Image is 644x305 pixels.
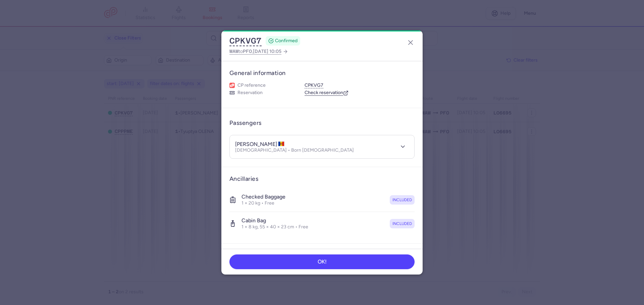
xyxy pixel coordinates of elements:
[229,36,262,46] button: CPKVG7
[318,259,327,265] span: OK!
[229,49,238,54] span: WAW
[229,47,281,56] span: to ,
[229,175,415,183] h3: Ancillaries
[392,220,412,227] span: included
[241,217,308,224] h4: Cabin bag
[229,47,288,56] a: WAWtoPFO,[DATE] 10:05
[305,82,323,88] button: CPKVG7
[235,141,285,148] h4: [PERSON_NAME]
[241,200,285,206] p: 1 × 20 kg • Free
[229,69,415,77] h3: General information
[275,37,298,44] span: CONFIRMED
[235,148,354,153] p: [DEMOGRAPHIC_DATA] • Born [DEMOGRAPHIC_DATA]
[229,119,262,127] h3: Passengers
[237,90,263,96] span: Reservation
[253,49,281,54] span: [DATE] 10:05
[229,83,235,88] figure: 1L airline logo
[243,49,252,54] span: PFO
[305,90,348,96] a: Check reservation
[241,194,285,200] h4: Checked baggage
[237,82,266,88] span: CP reference
[392,197,412,203] span: included
[229,254,415,269] button: OK!
[241,224,308,230] p: 1 × 8 kg, 55 × 40 × 23 cm • Free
